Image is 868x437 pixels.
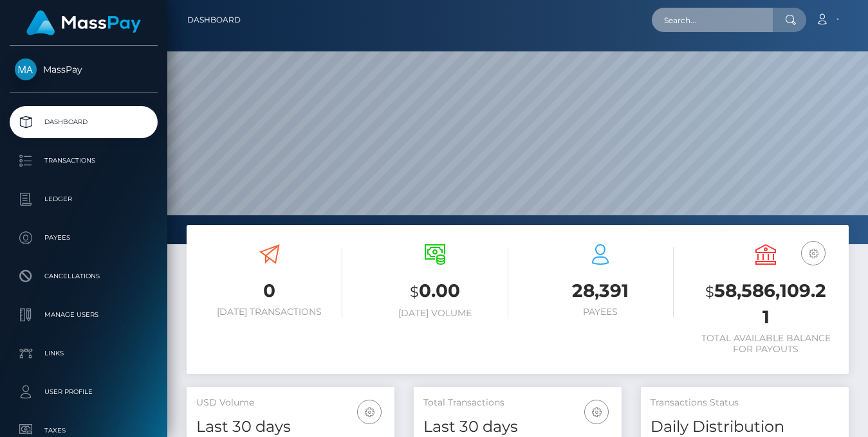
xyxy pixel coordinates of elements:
p: Dashboard [15,112,152,132]
p: Manage Users [15,305,152,325]
p: Cancellations [15,267,152,286]
a: Links [10,337,158,370]
h3: 58,586,109.21 [693,278,839,330]
a: Manage Users [10,299,158,331]
p: Transactions [15,151,152,170]
input: Search... [652,8,773,32]
h3: 0.00 [362,278,508,305]
h6: Total Available Balance for Payouts [693,333,839,355]
h5: Total Transactions [423,397,612,409]
small: $ [410,283,419,301]
h3: 0 [196,278,342,303]
h6: Payees [528,307,674,317]
p: Ledger [15,190,152,209]
p: Links [15,344,152,363]
a: Ledger [10,183,158,215]
h3: 28,391 [528,278,674,303]
p: User Profile [15,382,152,402]
h6: [DATE] Transactions [196,307,342,317]
a: Payees [10,222,158,254]
a: Cancellations [10,260,158,292]
img: MassPay [15,58,37,80]
span: MassPay [10,64,158,75]
h5: USD Volume [196,397,385,409]
a: User Profile [10,376,158,408]
h6: [DATE] Volume [362,308,508,319]
a: Dashboard [10,106,158,138]
small: $ [705,283,714,301]
h5: Transactions Status [651,397,839,409]
p: Payees [15,228,152,247]
img: MassPay Logo [26,10,141,35]
a: Dashboard [187,6,241,33]
a: Transactions [10,145,158,177]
